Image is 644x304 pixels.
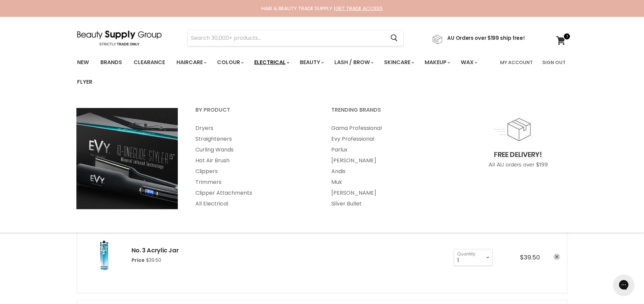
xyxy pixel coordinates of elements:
[187,105,321,121] a: By Product
[69,53,576,92] nav: Main
[171,55,211,70] a: Haircare
[132,246,179,254] a: No. 3 Acrylic Jar
[187,123,321,209] ul: Main menu
[520,253,540,261] span: $39.50
[379,55,418,70] a: Skincare
[84,225,125,286] img: No. 3 Acrylic Jar
[610,272,637,297] iframe: Gorgias live chat messenger
[420,55,454,70] a: Makeup
[72,75,97,89] a: Flyer
[249,55,293,70] a: Electrical
[187,123,321,134] a: Dryers
[188,30,385,46] input: Search
[323,123,457,134] a: Gama Professional
[323,144,457,155] a: Parlux
[335,5,383,12] a: GET TRADE ACCESS
[456,55,481,70] a: Wax
[323,166,457,177] a: Andis
[72,55,94,70] a: New
[553,253,560,260] a: remove No. 3 Acrylic Jar
[323,198,457,209] a: Silver Bullet
[323,188,457,198] a: [PERSON_NAME]
[187,188,321,198] a: Clipper Attachments
[69,5,576,12] div: HAIR & BEAUTY TRADE SUPPLY |
[212,55,248,70] a: Colour
[95,55,127,70] a: Brands
[323,105,457,121] a: Trending Brands
[385,30,403,46] button: Search
[187,177,321,188] a: Trimmers
[496,55,537,70] a: My Account
[132,257,145,264] span: Price
[187,144,321,155] a: Curling Wands
[187,30,404,46] form: Product
[323,155,457,166] a: [PERSON_NAME]
[295,55,328,70] a: Beauty
[454,249,493,266] select: Quantity
[329,55,378,70] a: Lash / Brow
[187,134,321,144] a: Straighteners
[187,155,321,166] a: Hot Air Brush
[72,53,496,92] ul: Main menu
[146,257,161,264] span: $39.50
[187,166,321,177] a: Clippers
[323,134,457,144] a: Evy Professional
[187,198,321,209] a: All Electrical
[538,55,570,70] a: Sign Out
[323,177,457,188] a: Muk
[323,123,457,209] ul: Main menu
[128,55,170,70] a: Clearance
